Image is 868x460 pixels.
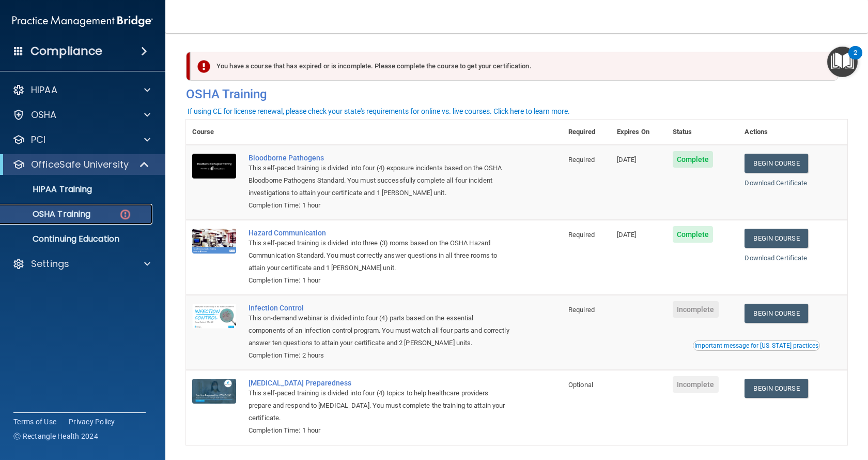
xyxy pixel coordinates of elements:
[249,379,510,387] a: [MEDICAL_DATA] Preparedness
[694,343,818,349] div: Important message for [US_STATE] practices
[12,258,150,270] a: Settings
[249,237,510,274] div: This self-paced training is divided into three (3) rooms based on the OSHA Hazard Communication S...
[30,44,102,58] h4: Compliance
[12,11,153,32] img: PMB logo
[693,340,820,351] button: Read this if you are a dental practitioner in the state of CA
[190,52,838,81] div: You have a course that has expired or is incomplete. Please complete the course to get your certi...
[12,84,150,96] a: HIPAA
[31,158,129,171] p: OfficeSafe University
[827,47,858,77] button: Open Resource Center, 2 new notifications
[745,154,808,173] a: Begin Course
[12,158,150,171] a: OfficeSafe University
[745,304,808,323] a: Begin Course
[617,231,637,239] span: [DATE]
[745,254,807,262] a: Download Certificate
[249,154,510,162] a: Bloodborne Pathogens
[673,151,714,168] span: Complete
[31,258,69,270] p: Settings
[249,274,510,287] div: Completion Time: 1 hour
[7,209,90,219] p: OSHA Training
[188,108,570,115] div: If using CE for license renewal, please check your state's requirements for online vs. live cours...
[568,156,595,164] span: Required
[31,84,57,96] p: HIPAA
[611,120,667,145] th: Expires On
[119,208,132,221] img: danger-circle.6113f641.png
[249,424,510,437] div: Completion Time: 1 hour
[31,109,57,121] p: OSHA
[69,417,115,427] a: Privacy Policy
[249,349,510,362] div: Completion Time: 2 hours
[617,156,637,164] span: [DATE]
[562,120,611,145] th: Required
[186,106,571,116] button: If using CE for license renewal, please check your state's requirements for online vs. live cours...
[745,379,808,398] a: Begin Course
[568,231,595,239] span: Required
[13,417,56,427] a: Terms of Use
[12,133,150,146] a: PCI
[249,304,510,312] a: Infection Control
[673,226,714,243] span: Complete
[568,381,593,389] span: Optional
[249,199,510,212] div: Completion Time: 1 hour
[31,133,45,146] p: PCI
[249,162,510,199] div: This self-paced training is divided into four (4) exposure incidents based on the OSHA Bloodborne...
[745,229,808,248] a: Begin Course
[249,387,510,424] div: This self-paced training is divided into four (4) topics to help healthcare providers prepare and...
[186,87,847,101] h4: OSHA Training
[186,120,242,145] th: Course
[673,376,719,393] span: Incomplete
[13,431,98,441] span: Ⓒ Rectangle Health 2024
[7,234,148,244] p: Continuing Education
[854,53,857,66] div: 2
[738,120,847,145] th: Actions
[568,306,595,314] span: Required
[745,179,807,187] a: Download Certificate
[12,109,150,121] a: OSHA
[667,120,739,145] th: Status
[7,184,92,195] p: HIPAA Training
[249,312,510,349] div: This on-demand webinar is divided into four (4) parts based on the essential components of an inf...
[197,60,210,73] img: exclamation-circle-solid-danger.72ef9ffc.png
[249,229,510,237] a: Hazard Communication
[673,301,719,318] span: Incomplete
